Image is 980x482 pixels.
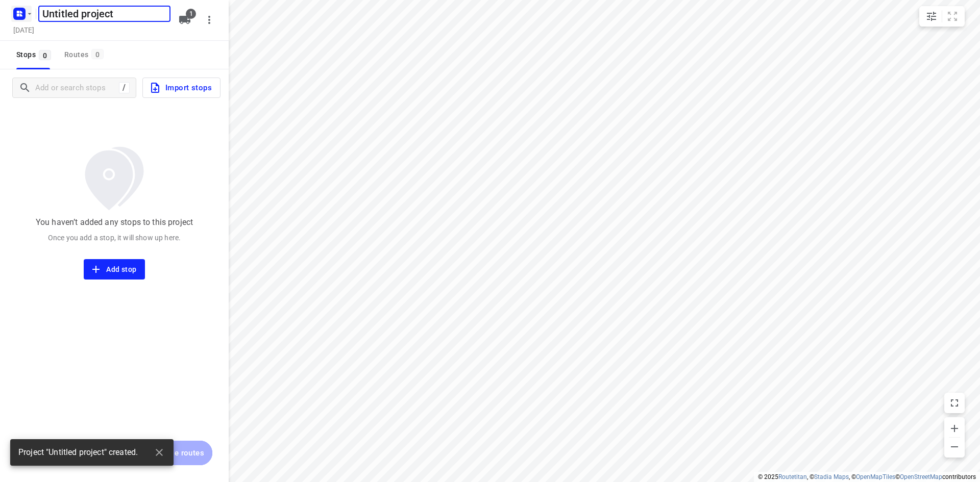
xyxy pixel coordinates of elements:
[919,6,965,27] div: small contained button group
[48,233,181,243] p: Once you add a stop, it will show up here.
[92,263,136,276] span: Add stop
[84,259,144,280] button: Add stop
[36,216,193,229] p: You haven’t added any stops to this project
[175,10,195,30] button: 1
[199,10,219,30] button: More
[16,48,54,61] span: Stops
[136,78,220,98] a: Import stops
[9,24,38,36] h5: Project date
[758,473,976,480] li: © 2025 , © , © © contributors
[856,473,895,480] a: OpenMapTiles
[900,473,942,480] a: OpenStreetMap
[814,473,849,480] a: Stadia Maps
[186,9,196,19] span: 1
[778,473,807,480] a: Routetitan
[64,48,107,61] div: Routes
[18,447,138,459] span: Project "Untitled project" created.
[142,78,220,98] button: Import stops
[921,6,942,27] button: Map settings
[91,49,104,59] span: 0
[35,80,119,96] input: Add or search stops
[149,81,212,94] span: Import stops
[39,50,51,60] span: 0
[119,82,130,93] div: /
